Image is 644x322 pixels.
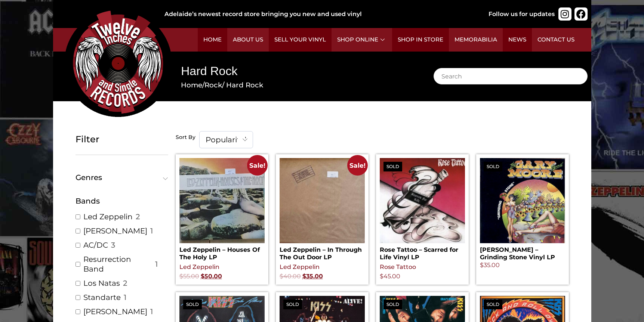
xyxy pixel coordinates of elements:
[380,273,383,280] span: $
[181,63,411,80] h1: Hard Rock
[532,28,580,52] a: Contact Us
[392,28,449,52] a: Shop in Store
[183,300,202,309] span: Sold
[380,263,416,270] a: Rose Tattoo
[181,80,411,90] nav: Breadcrumb
[179,243,265,260] h2: Led Zeppelin – Houses Of The Holy LP
[179,158,265,260] a: Sale! Led Zeppelin – Houses Of The Holy LP
[83,212,133,222] a: Led Zeppelin
[83,254,152,274] a: Resurrection Band
[247,155,268,176] span: Sale!
[280,158,365,243] img: Led Zeppelin – In Through The Out Door LP
[380,273,400,280] bdi: 45.00
[480,243,565,260] h2: [PERSON_NAME] – Grinding Stone Vinyl LP
[179,263,219,270] a: Led Zeppelin
[380,158,465,260] a: SoldRose Tattoo – Scarred for Life Vinyl LP
[484,162,502,171] span: Sold
[150,226,153,236] span: 1
[204,81,222,89] a: Rock
[199,131,253,148] span: Popularity
[179,273,183,280] span: $
[76,174,165,181] span: Genres
[181,81,202,89] a: Home
[136,212,140,222] span: 2
[124,292,126,302] span: 1
[198,28,227,52] a: Home
[150,307,153,316] span: 1
[123,278,127,288] span: 2
[179,273,199,280] bdi: 55.00
[164,10,464,19] div: Adelaide’s newest record store bringing you new and used vinyl
[83,226,147,236] a: [PERSON_NAME]
[179,158,265,243] img: Led Zeppelin – Houses Of The Holy LP
[302,273,323,280] bdi: 35.00
[280,273,301,280] bdi: 40.00
[83,292,121,302] a: Standarte
[480,158,565,269] a: Sold[PERSON_NAME] – Grinding Stone Vinyl LP $35.00
[280,243,365,260] h2: Led Zeppelin – In Through The Out Door LP
[83,307,147,316] a: [PERSON_NAME]
[480,261,484,269] span: $
[383,162,402,171] span: Sold
[227,28,269,52] a: About Us
[434,68,588,84] input: Search
[83,278,120,288] a: Los Natas
[347,155,368,176] span: Sale!
[201,273,204,280] span: $
[269,28,332,52] a: Sell Your Vinyl
[176,134,195,141] h5: Sort By
[76,134,168,145] h5: Filter
[480,158,565,243] img: Gary Moore – Grinding Stone Vinyl LP
[449,28,503,52] a: Memorabilia
[383,300,402,309] span: Sold
[111,240,115,250] span: 3
[332,28,392,52] a: Shop Online
[155,259,158,269] span: 1
[280,263,320,270] a: Led Zeppelin
[280,158,365,260] a: Sale! Led Zeppelin – In Through The Out Door LP
[83,240,108,250] a: AC/DC
[200,131,253,148] span: Popularity
[380,243,465,260] h2: Rose Tattoo – Scarred for Life Vinyl LP
[76,195,168,207] div: Bands
[484,300,502,309] span: Sold
[380,158,465,243] img: Rose Tattoo
[283,300,302,309] span: Sold
[201,273,222,280] bdi: 50.00
[489,10,555,19] div: Follow us for updates
[503,28,532,52] a: News
[302,273,306,280] span: $
[280,273,283,280] span: $
[76,174,168,181] button: Genres
[480,261,500,269] bdi: 35.00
